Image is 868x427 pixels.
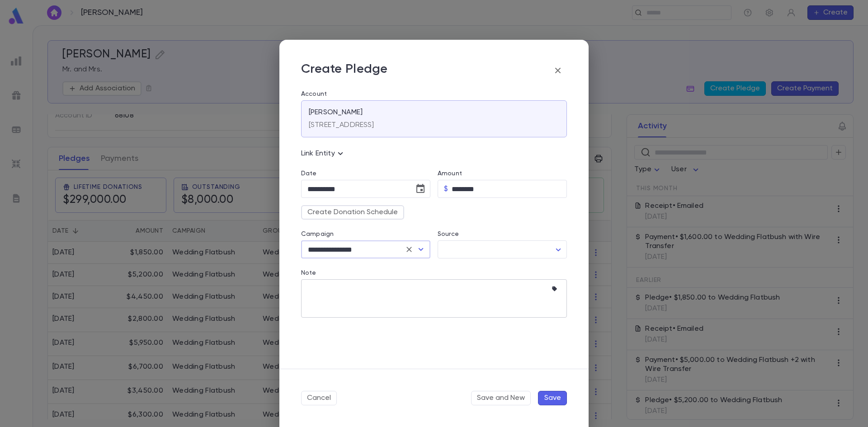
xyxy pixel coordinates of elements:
p: Create Pledge [301,61,388,80]
label: Account [301,90,567,98]
button: Cancel [301,391,337,405]
label: Campaign [301,230,334,238]
button: Open [415,243,427,256]
button: Clear [403,243,415,256]
div: ​ [438,241,567,258]
button: Save and New [471,391,531,405]
label: Note [301,269,316,277]
button: Create Donation Schedule [301,205,404,220]
p: [PERSON_NAME] [309,108,363,117]
p: [STREET_ADDRESS] [309,121,374,130]
label: Source [438,230,459,238]
button: Choose date, selected date is Aug 25, 2025 [411,180,429,198]
label: Date [301,170,430,177]
p: Link Entity [301,148,346,159]
p: $ [444,184,448,193]
label: Amount [438,170,462,177]
button: Save [538,391,567,405]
